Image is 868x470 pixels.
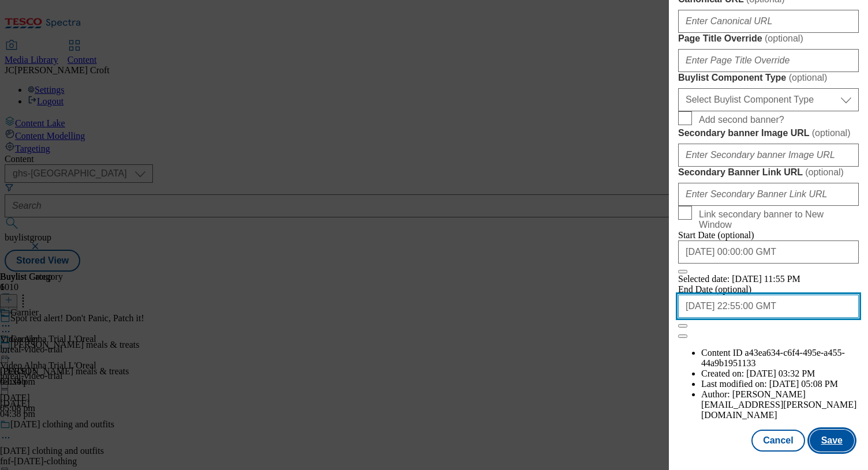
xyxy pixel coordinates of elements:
[678,144,859,167] input: Enter Secondary banner Image URL
[678,10,859,33] input: Enter Canonical URL
[699,209,854,230] span: Link secondary banner to New Window
[678,183,859,206] input: Enter Secondary Banner Link URL
[678,324,687,328] button: Close
[701,379,859,389] li: Last modified on:
[701,389,859,420] li: Author:
[678,49,859,72] input: Enter Page Title Override
[678,274,800,284] span: Selected date: [DATE] 11:55 PM
[678,270,687,273] button: Close
[678,284,751,294] span: End Date (optional)
[746,369,815,378] span: [DATE] 03:32 PM
[701,348,845,368] span: a43ea634-c6f4-495e-a455-44a9b1951133
[769,379,838,389] span: [DATE] 05:08 PM
[751,430,805,452] button: Cancel
[678,33,859,44] label: Page Title Override
[678,127,859,139] label: Secondary banner Image URL
[699,115,784,125] span: Add second banner?
[765,33,803,43] span: ( optional )
[812,128,851,138] span: ( optional )
[678,72,859,84] label: Buylist Component Type
[701,348,859,369] li: Content ID
[701,389,856,420] span: [PERSON_NAME][EMAIL_ADDRESS][PERSON_NAME][DOMAIN_NAME]
[678,295,859,318] input: Enter Date
[789,73,828,82] span: ( optional )
[678,230,754,240] span: Start Date (optional)
[678,167,859,178] label: Secondary Banner Link URL
[805,167,844,177] span: ( optional )
[678,240,859,264] input: Enter Date
[810,430,854,452] button: Save
[701,369,859,379] li: Created on:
